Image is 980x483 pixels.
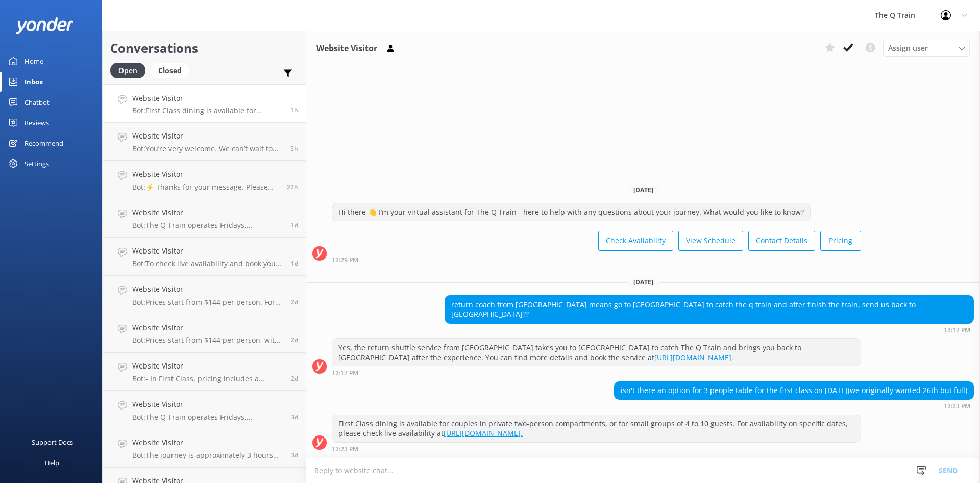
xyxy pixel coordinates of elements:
[132,322,283,333] h4: Website Visitor
[103,199,306,238] a: Website VisitorBot:The Q Train operates Fridays, Saturdays, and Sundays all year round, except on...
[45,452,59,473] div: Help
[110,63,145,78] div: Open
[445,326,974,333] div: Sep 17 2025 12:17pm (UTC +10:00) Australia/Sydney
[103,391,306,429] a: Website VisitorBot:The Q Train operates Fridays, Saturdays, and Sundays all year round, except on...
[627,186,659,194] span: [DATE]
[24,112,49,133] div: Reviews
[132,106,283,116] p: Bot: First Class dining is available for couples in private two-person compartments, or for small...
[332,415,861,442] div: First Class dining is available for couples in private two-person compartments, or for small grou...
[132,130,283,142] h4: Website Visitor
[103,123,306,161] a: Website VisitorBot:You’re very welcome. We can’t wait to have you onboard The Q Train.5h
[748,231,815,251] button: Contact Details
[291,221,298,229] span: Sep 15 2025 04:17pm (UTC +10:00) Australia/Sydney
[132,169,279,180] h4: Website Visitor
[332,256,861,263] div: Sep 15 2025 12:29pm (UTC +10:00) Australia/Sydney
[32,432,73,452] div: Support Docs
[678,231,743,251] button: View Schedule
[820,231,861,251] button: Pricing
[615,382,973,399] div: isn't there an option for 3 people table for the first class on [DATE](we originally wanted 26th ...
[132,374,283,383] p: Bot: - In First Class, pricing includes a private dining compartment, a scenic three-hour return ...
[627,278,659,286] span: [DATE]
[132,284,283,295] h4: Website Visitor
[287,182,298,191] span: Sep 16 2025 03:31pm (UTC +10:00) Australia/Sydney
[291,336,298,344] span: Sep 14 2025 09:37pm (UTC +10:00) Australia/Sydney
[132,437,283,448] h4: Website Visitor
[103,84,306,123] a: Website VisitorBot:First Class dining is available for couples in private two-person compartments...
[132,207,283,218] h4: Website Visitor
[110,38,298,58] h2: Conversations
[132,259,283,268] p: Bot: To check live availability and book your experience, please click [URL][DOMAIN_NAME].
[103,161,306,199] a: Website VisitorBot:⚡ Thanks for your message. Please contact us on the form below so we can answe...
[132,221,283,230] p: Bot: The Q Train operates Fridays, Saturdays, and Sundays all year round, except on Public Holida...
[110,64,151,76] a: Open
[883,40,970,56] div: Assign User
[290,144,298,153] span: Sep 17 2025 08:19am (UTC +10:00) Australia/Sydney
[332,369,861,376] div: Sep 17 2025 12:17pm (UTC +10:00) Australia/Sydney
[103,276,306,314] a: Website VisitorBot:Prices start from $144 per person. For more details on current pricing and inc...
[24,153,49,174] div: Settings
[888,42,928,54] span: Assign user
[332,257,358,263] strong: 12:29 PM
[944,403,970,409] strong: 12:23 PM
[24,72,43,92] div: Inbox
[332,203,810,221] div: Hi there 👋 I’m your virtual assistant for The Q Train - here to help with any questions about you...
[132,93,283,104] h4: Website Visitor
[291,451,298,459] span: Sep 14 2025 09:09am (UTC +10:00) Australia/Sydney
[444,428,523,438] a: [URL][DOMAIN_NAME].
[132,144,283,153] p: Bot: You’re very welcome. We can’t wait to have you onboard The Q Train.
[132,451,283,460] p: Bot: The journey is approximately 3 hours long.
[445,296,973,323] div: return coach from [GEOGRAPHIC_DATA] means go to [GEOGRAPHIC_DATA] to catch the q train and after ...
[291,259,298,268] span: Sep 15 2025 02:03pm (UTC +10:00) Australia/Sydney
[151,64,194,76] a: Closed
[103,314,306,353] a: Website VisitorBot:Prices start from $144 per person, with several dining options to choose from....
[103,238,306,276] a: Website VisitorBot:To check live availability and book your experience, please click [URL][DOMAIN...
[332,445,861,452] div: Sep 17 2025 12:23pm (UTC +10:00) Australia/Sydney
[132,399,283,410] h4: Website Visitor
[132,297,283,307] p: Bot: Prices start from $144 per person. For more details on current pricing and inclusions, visit...
[24,92,50,112] div: Chatbot
[654,353,733,362] a: [URL][DOMAIN_NAME].
[132,412,283,422] p: Bot: The Q Train operates Fridays, Saturdays, and Sundays all year round, except on Public Holida...
[24,51,43,72] div: Home
[151,63,189,78] div: Closed
[15,17,74,34] img: yonder-white-logo.png
[103,353,306,391] a: Website VisitorBot:- In First Class, pricing includes a private dining compartment, a scenic thre...
[944,327,970,333] strong: 12:17 PM
[332,370,358,376] strong: 12:17 PM
[132,336,283,345] p: Bot: Prices start from $144 per person, with several dining options to choose from. To explore cu...
[24,133,63,153] div: Recommend
[132,360,283,372] h4: Website Visitor
[291,297,298,306] span: Sep 15 2025 03:56am (UTC +10:00) Australia/Sydney
[316,42,377,55] h3: Website Visitor
[291,412,298,421] span: Sep 14 2025 10:44am (UTC +10:00) Australia/Sydney
[332,446,358,452] strong: 12:23 PM
[290,106,298,114] span: Sep 17 2025 12:23pm (UTC +10:00) Australia/Sydney
[132,245,283,257] h4: Website Visitor
[291,374,298,383] span: Sep 14 2025 02:13pm (UTC +10:00) Australia/Sydney
[614,402,974,409] div: Sep 17 2025 12:23pm (UTC +10:00) Australia/Sydney
[103,429,306,468] a: Website VisitorBot:The journey is approximately 3 hours long.3d
[598,231,673,251] button: Check Availability
[332,339,861,366] div: Yes, the return shuttle service from [GEOGRAPHIC_DATA] takes you to [GEOGRAPHIC_DATA] to catch Th...
[132,182,279,192] p: Bot: ⚡ Thanks for your message. Please contact us on the form below so we can answer your question.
